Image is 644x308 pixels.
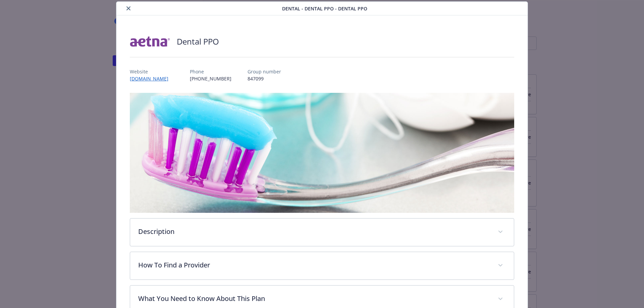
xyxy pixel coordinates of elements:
[177,36,219,47] h2: Dental PPO
[190,75,231,82] p: [PHONE_NUMBER]
[130,252,514,280] div: How To Find a Provider
[248,68,281,75] p: Group number
[130,219,514,246] div: Description
[248,75,281,82] p: 847099
[130,32,170,52] img: Aetna Inc
[138,227,490,237] p: Description
[130,68,174,75] p: Website
[138,260,490,270] p: How To Find a Provider
[130,75,174,82] a: [DOMAIN_NAME]
[190,68,231,75] p: Phone
[130,93,515,213] img: banner
[282,5,367,12] span: Dental - Dental PPO - Dental PPO
[124,4,132,12] button: close
[138,294,490,304] p: What You Need to Know About This Plan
